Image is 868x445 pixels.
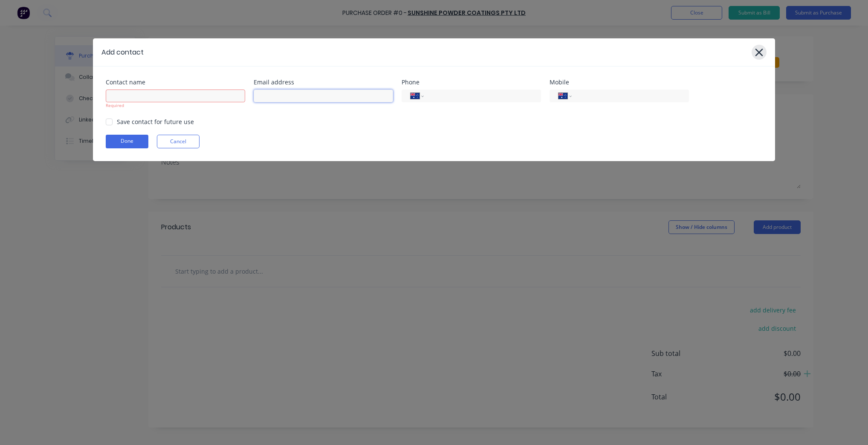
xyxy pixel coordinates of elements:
[550,79,689,85] div: Mobile
[106,79,245,85] div: Contact name
[106,102,245,109] div: Required
[254,79,393,85] div: Email address
[157,135,200,148] button: Cancel
[101,47,144,58] div: Add contact
[106,135,148,148] button: Done
[117,117,194,126] div: Save contact for future use
[402,79,541,85] div: Phone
